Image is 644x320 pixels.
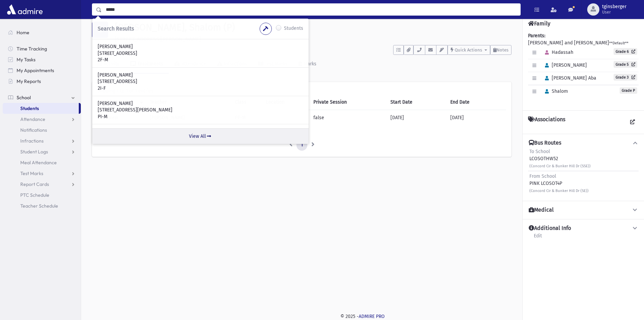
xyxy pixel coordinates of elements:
span: [PERSON_NAME] Aba [542,75,596,81]
a: [PERSON_NAME] [STREET_ADDRESS][PERSON_NAME] PI-M [98,100,303,120]
span: Infractions [20,138,44,144]
span: PTC Schedule [20,192,49,198]
div: LCOSOTHW52 [529,148,591,169]
p: [PERSON_NAME] [98,43,303,50]
button: Bus Routes [528,140,639,147]
a: Report Cards [3,179,81,190]
h6: [STREET_ADDRESS][PERSON_NAME] [115,36,511,42]
span: Shalom [542,88,568,94]
small: (Concord Cir & Bunker Hill Dr (SSE)) [529,164,591,168]
small: (Concord Cir & Bunker Hill Dr (SE)) [529,189,589,193]
span: My Appointments [17,67,54,73]
span: Search Results [98,25,134,32]
div: G [92,22,108,38]
a: Grade 6 [614,48,637,55]
p: [STREET_ADDRESS][PERSON_NAME] [98,107,303,113]
span: Teacher Schedule [20,203,58,209]
a: Time Tracking [3,43,81,54]
span: Test Marks [20,170,43,176]
p: [PERSON_NAME] [98,100,303,107]
a: Students [3,103,79,114]
span: Home [17,29,29,36]
h4: Family [528,20,550,27]
a: My Reports [3,76,81,87]
span: School [17,94,31,101]
button: Medical [528,207,639,214]
a: School [3,92,81,103]
a: Notifications [3,125,81,135]
a: PTC Schedule [3,190,81,200]
b: Parents: [528,33,545,39]
th: Private Session [309,94,387,110]
span: Students [20,105,39,111]
p: [STREET_ADDRESS] [98,50,303,57]
button: Notes [490,45,511,55]
td: [DATE] [446,110,506,125]
span: Time Tracking [17,46,47,52]
span: From School [529,173,556,179]
a: View all Associations [626,116,639,128]
a: Meal Attendance [3,157,81,168]
h4: Medical [529,207,554,214]
p: PI-M [98,113,303,120]
a: View All [92,128,309,144]
button: Additional Info [528,225,639,232]
div: © 2025 - [92,313,633,320]
a: 1 [296,139,307,151]
span: Report Cards [20,181,49,187]
p: [STREET_ADDRESS] [98,78,303,85]
span: Student Logs [20,149,48,155]
div: Marks [302,61,316,67]
span: My Reports [17,78,41,84]
a: My Tasks [3,54,81,65]
span: Notifications [20,127,47,133]
p: 2I-F [98,85,303,92]
p: [PERSON_NAME] [98,72,303,79]
a: [PERSON_NAME] [STREET_ADDRESS] 2F-M [98,43,303,63]
th: End Date [446,94,506,110]
span: Notes [497,47,508,52]
div: PINK LCOSOT4P [529,173,589,194]
a: Edit [533,232,542,244]
label: Students [284,25,303,33]
span: To School [529,149,550,154]
h4: Bus Routes [529,140,561,147]
a: [PERSON_NAME] [STREET_ADDRESS] 2I-F [98,72,303,92]
a: Home [3,27,81,38]
span: Quick Actions [455,47,482,52]
a: Grade 3 [614,74,637,81]
span: Attendance [20,116,45,122]
a: Test Marks [3,168,81,179]
h1: [PERSON_NAME], Shalom (P) [115,22,511,33]
th: Start Date [386,94,446,110]
img: AdmirePro [5,3,44,16]
td: [DATE] [386,110,446,125]
input: Search [102,3,520,16]
a: My Appointments [3,65,81,76]
a: Student Logs [3,146,81,157]
a: Attendance [3,114,81,125]
span: Hadassah [542,49,573,55]
a: Teacher Schedule [3,200,81,211]
span: Grade P [620,87,637,94]
td: false [309,110,387,125]
span: My Tasks [17,57,35,63]
span: [PERSON_NAME] [542,62,587,68]
div: [PERSON_NAME] and [PERSON_NAME] [528,32,639,105]
span: User [602,9,626,15]
h4: Associations [528,116,565,128]
p: 2F-M [98,57,303,63]
span: tginsberger [602,4,626,9]
button: Quick Actions [448,45,490,55]
span: Meal Attendance [20,159,57,166]
a: Infractions [3,135,81,146]
a: Grade 5 [614,61,637,68]
a: Activity [92,55,125,74]
a: ADMIRE PRO [359,314,385,319]
h4: Additional Info [529,225,571,232]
